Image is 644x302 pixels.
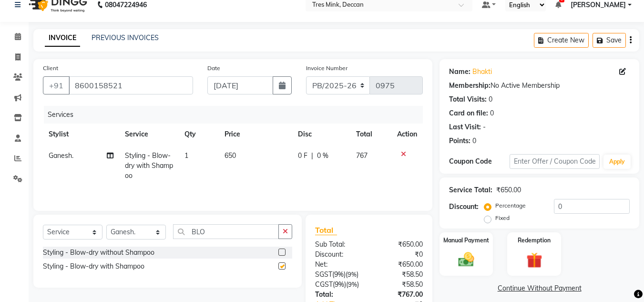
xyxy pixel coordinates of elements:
div: Last Visit: [449,122,481,132]
div: Total Visits: [449,94,487,104]
label: Date [207,64,220,73]
th: Service [119,124,179,145]
th: Price [219,124,292,145]
input: Search or Scan [173,224,279,239]
div: - [483,122,486,132]
div: ₹767.00 [369,290,430,300]
div: Total: [308,290,369,300]
label: Manual Payment [443,236,489,245]
span: | [311,151,313,161]
th: Disc [292,124,350,145]
span: CGST(9%) [315,280,346,289]
th: Total [350,124,392,145]
div: Points: [449,136,470,146]
img: _gift.svg [521,250,547,270]
span: 650 [225,151,236,160]
div: ( ) [308,280,369,290]
div: Services [44,106,430,124]
input: Search by Name/Mobile/Email/Code [69,76,193,94]
div: Card on file: [449,108,488,118]
div: Service Total: [449,185,492,195]
button: Save [593,33,626,48]
div: Net: [308,260,369,270]
div: Name: [449,67,470,77]
div: ₹650.00 [496,185,521,195]
div: No Active Membership [449,81,630,91]
div: 0 [489,94,492,104]
a: INVOICE [45,30,80,47]
div: ₹650.00 [369,260,430,270]
label: Redemption [518,236,551,245]
a: 8 [555,0,561,9]
div: Coupon Code [449,156,509,167]
th: Qty [179,124,218,145]
a: Continue Without Payment [441,283,637,293]
div: Sub Total: [308,240,369,250]
span: Total [315,225,337,235]
span: SGST(9%) [315,270,346,279]
span: 9% [348,281,357,288]
button: +91 [43,76,70,94]
div: ₹58.50 [369,280,430,290]
span: 767 [356,151,368,160]
span: Ganesh. [49,151,73,160]
span: Styling - Blow-dry with Shampoo [125,151,173,180]
button: Create New [534,33,589,48]
th: Stylist [43,124,119,145]
label: Invoice Number [306,64,348,73]
span: 0 % [317,151,328,161]
div: Discount: [449,202,479,212]
a: PREVIOUS INVOICES [92,33,159,42]
label: Client [43,64,58,73]
button: Apply [603,155,631,169]
label: Percentage [495,201,526,210]
input: Enter Offer / Coupon Code [510,154,600,169]
img: _cash.svg [453,250,479,269]
span: 1 [184,151,188,160]
span: 9% [348,271,357,278]
th: Action [391,124,423,145]
div: Discount: [308,250,369,260]
div: Membership: [449,81,491,91]
div: ( ) [308,270,369,280]
label: Fixed [495,214,510,222]
div: Styling - Blow-dry without Shampoo [43,248,154,258]
div: ₹650.00 [369,240,430,250]
a: Bhakti [472,67,492,77]
div: 0 [472,136,476,146]
div: ₹0 [369,250,430,260]
div: 0 [490,108,494,118]
div: ₹58.50 [369,270,430,280]
div: Styling - Blow-dry with Shampoo [43,261,144,271]
span: 0 F [298,151,307,161]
